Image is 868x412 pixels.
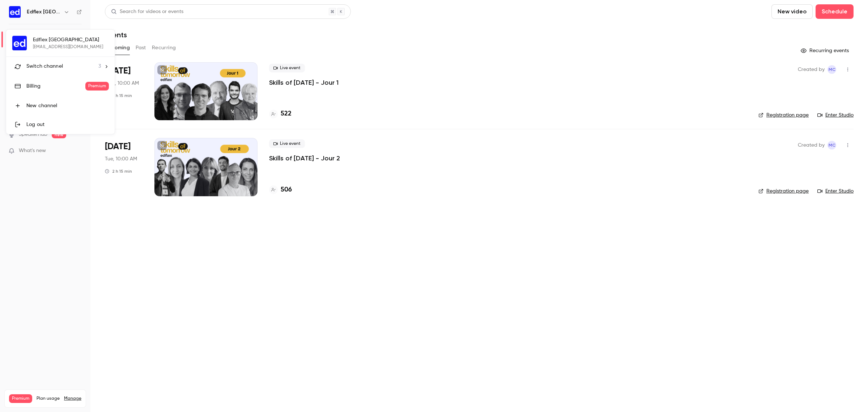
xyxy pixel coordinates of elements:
div: Log out [26,121,109,128]
div: Billing [26,83,85,90]
span: 3 [98,63,101,70]
span: Switch channel [26,63,63,70]
div: New channel [26,102,109,109]
span: Premium [85,82,109,91]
